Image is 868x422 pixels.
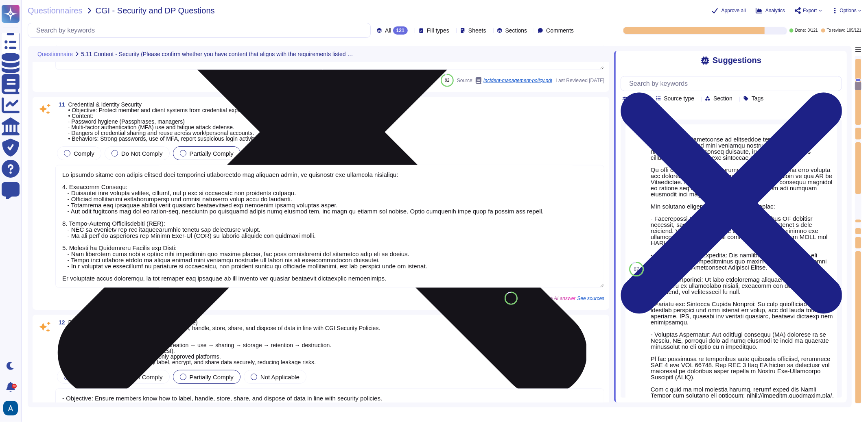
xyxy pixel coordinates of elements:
[847,28,861,33] span: 105 / 121
[37,51,73,57] span: Questionnaire
[509,296,513,300] span: 87
[722,8,746,13] span: Approve all
[840,8,857,13] span: Options
[625,76,842,91] input: Search by keywords
[55,102,65,107] span: 11
[32,23,370,37] input: Search by keywords
[55,165,604,288] textarea: Lo ipsumdo sitame con adipis elitsed doei temporinci utlaboreetdo mag aliquaen admin, ve quisnost...
[827,28,845,33] span: To review:
[808,28,818,33] span: 0 / 121
[96,7,215,15] span: CGI - Security and DP Questions
[712,7,746,14] button: Approve all
[12,384,17,389] div: 9+
[445,78,449,83] span: 92
[393,26,408,35] div: 121
[546,28,574,33] span: Comments
[3,401,18,415] img: user
[634,267,639,272] span: 87
[577,296,605,301] span: See sources
[468,28,486,33] span: Sheets
[765,8,785,13] span: Analytics
[427,28,449,33] span: Fill types
[803,8,817,13] span: Export
[505,28,527,33] span: Sections
[756,7,785,14] button: Analytics
[28,7,83,15] span: Questionnaires
[385,28,391,33] span: All
[55,320,65,325] span: 12
[2,399,24,417] button: user
[795,28,806,33] span: Done:
[81,51,356,57] span: 5.11 Content - Security (Please confirm whether you have content that aligns with the requirement...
